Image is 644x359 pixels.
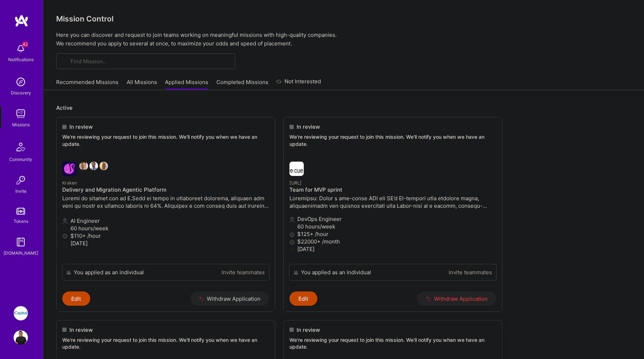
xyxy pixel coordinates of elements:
[14,107,28,121] img: teamwork
[62,180,77,186] small: Kraken
[165,78,208,90] a: Applied Missions
[289,291,317,306] button: Edit
[216,78,268,90] a: Completed Missions
[289,225,295,230] i: icon Clock
[301,269,371,276] div: You applied as an individual
[62,336,269,350] p: We're reviewing your request to join this mission. We'll notify you when we have an update.
[284,156,502,264] a: Ecue.ai company logo[URL]Team for MVP sprintLoremipsu: Dolor s ame-conse ADI eli SE’d EI-tempori ...
[70,58,230,65] input: Find Mission...
[289,232,295,237] i: icon MoneyGray
[11,89,31,97] div: Discovery
[79,162,88,170] img: Nathaniel Meron
[4,249,38,257] div: [DOMAIN_NAME]
[12,121,30,128] div: Missions
[57,156,275,264] a: Kraken company logoNathaniel MeronDaniel ScainLinford BaconKrakenDelivery and Migration Agentic P...
[289,187,496,193] h4: Team for MVP sprint
[289,245,496,253] p: [DATE]
[8,56,34,63] div: Notifications
[14,235,28,249] img: guide book
[289,195,496,210] p: Loremipsu: Dolor s ame-conse ADI eli SE’d EI-tempori utla etdolore magna, aliquaenimadm ven quisn...
[62,217,269,225] p: AI Engineer
[69,123,93,131] span: In review
[14,41,28,56] img: bell
[417,291,496,306] button: Withdraw Application
[289,238,496,245] p: $22000+ /month
[99,162,108,170] img: Linford Bacon
[14,217,28,225] div: Tokens
[62,162,77,176] img: Kraken company logo
[74,269,144,276] div: You applied as an individual
[12,330,30,345] a: User Avatar
[449,269,492,276] a: Invite teammates
[62,241,68,246] i: icon Calendar
[289,215,496,223] p: DevOps Engineer
[289,133,496,147] p: We're reviewing your request to join this mission. We'll notify you when we have an update.
[14,173,28,187] img: Invite
[62,57,70,65] i: icon SearchGrey
[56,31,631,48] p: Here you can discover and request to join teams working on meaningful missions with high-quality ...
[289,230,496,238] p: $125+ /hour
[289,217,295,222] i: icon Applicant
[62,218,68,224] i: icon Applicant
[15,187,26,195] div: Invite
[14,75,28,89] img: discovery
[276,77,321,90] a: Not Interested
[62,133,269,147] p: We're reviewing your request to join this mission. We'll notify you when we have an update.
[289,240,295,245] i: icon MoneyGray
[289,247,295,252] i: icon Calendar
[14,330,28,345] img: User Avatar
[62,233,68,239] i: icon MoneyGray
[289,336,496,350] p: We're reviewing your request to join this mission. We'll notify you when we have an update.
[12,138,29,156] img: Community
[62,195,269,210] p: Loremi do sitamet con ad E.Sedd ei tempo in utlaboreet dolorema, aliquaen adm veni qu nostr ex ul...
[297,123,320,131] span: In review
[14,14,29,27] img: logo
[9,156,32,163] div: Community
[16,208,25,215] img: tokens
[190,291,269,306] button: Withdraw Application
[89,162,98,170] img: Daniel Scain
[12,306,30,320] a: iCapital: Building an Alternative Investment Marketplace
[56,78,118,90] a: Recommended Missions
[289,162,304,176] img: Ecue.ai company logo
[127,78,157,90] a: All Missions
[62,225,269,232] p: 60 hours/week
[62,226,68,231] i: icon Clock
[14,306,28,320] img: iCapital: Building an Alternative Investment Marketplace
[289,223,496,230] p: 60 hours/week
[56,14,631,23] h3: Mission Control
[62,291,90,306] button: Edit
[22,41,28,47] span: 42
[221,269,265,276] a: Invite teammates
[62,240,269,247] p: [DATE]
[62,187,269,193] h4: Delivery and Migration Agentic Platform
[56,104,631,112] p: Active
[69,326,93,334] span: In review
[297,326,320,334] span: In review
[62,232,269,240] p: $110+ /hour
[289,180,302,186] small: [URL]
